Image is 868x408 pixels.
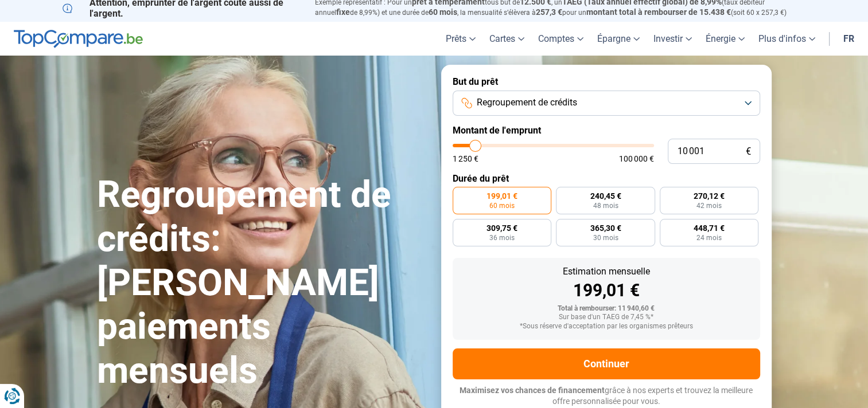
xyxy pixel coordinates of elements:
[694,224,725,232] span: 448,71 €
[531,22,590,56] a: Comptes
[460,386,605,395] span: Maximisez vos chances de financement
[694,192,725,200] span: 270,12 €
[14,30,143,48] img: TopCompare
[746,147,751,156] span: €
[486,224,517,232] span: 309,75 €
[453,155,478,163] span: 1 250 €
[590,22,647,56] a: Épargne
[536,7,562,17] span: 257,3 €
[462,282,751,299] div: 199,01 €
[489,234,515,241] span: 36 mois
[586,7,731,17] span: montant total à rembourser de 15.438 €
[462,267,751,276] div: Estimation mensuelle
[696,202,722,209] span: 42 mois
[593,234,618,241] span: 30 mois
[439,22,482,56] a: Prêts
[489,202,515,209] span: 60 mois
[590,192,621,200] span: 240,45 €
[453,385,760,407] p: grâce à nos experts et trouvez la meilleure offre personnalisée pour vous.
[453,125,760,136] label: Montant de l'emprunt
[453,91,760,116] button: Regroupement de crédits
[619,155,654,163] span: 100 000 €
[97,173,427,393] h1: Regroupement de crédits: [PERSON_NAME] paiements mensuels
[462,313,751,321] div: Sur base d'un TAEG de 7,45 %*
[482,22,531,56] a: Cartes
[699,22,752,56] a: Énergie
[696,234,722,241] span: 24 mois
[453,348,760,379] button: Continuer
[462,323,751,331] div: *Sous réserve d'acceptation par les organismes prêteurs
[486,192,517,200] span: 199,01 €
[477,96,577,109] span: Regroupement de crédits
[593,202,618,209] span: 48 mois
[429,7,457,17] span: 60 mois
[453,173,760,184] label: Durée du prêt
[752,22,822,56] a: Plus d'infos
[647,22,699,56] a: Investir
[836,22,861,56] a: fr
[336,7,350,17] span: fixe
[453,76,760,87] label: But du prêt
[462,305,751,313] div: Total à rembourser: 11 940,60 €
[590,224,621,232] span: 365,30 €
